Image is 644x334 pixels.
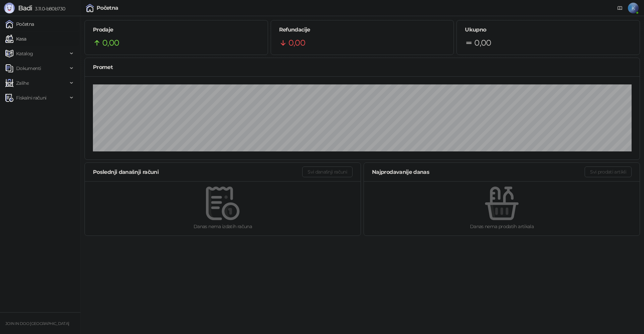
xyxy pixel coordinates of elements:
[585,166,632,177] button: Svi prodati artikli
[288,37,305,49] span: 0,00
[4,3,15,13] img: Logo
[93,26,260,34] h5: Prodaje
[93,63,632,71] div: Promet
[96,223,350,230] div: Danas nema izdatih računa
[465,26,632,34] h5: Ukupno
[102,37,119,49] span: 0,00
[302,166,353,177] button: Svi današnji računi
[5,321,69,326] small: JOIN IN DOO [GEOGRAPHIC_DATA]
[97,5,118,11] div: Početna
[279,26,446,34] h5: Refundacije
[93,168,302,176] div: Poslednji današnji računi
[16,62,41,75] span: Dokumenti
[628,3,639,13] span: K
[614,3,625,13] a: Dokumentacija
[18,4,32,12] span: Badi
[474,37,491,49] span: 0,00
[375,223,629,230] div: Danas nema prodatih artikala
[5,32,26,46] a: Kasa
[32,6,65,12] span: 3.11.0-b80b730
[16,47,33,60] span: Katalog
[372,168,585,176] div: Najprodavanije danas
[16,91,46,105] span: Fiskalni računi
[16,76,29,90] span: Zalihe
[5,17,34,31] a: Početna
